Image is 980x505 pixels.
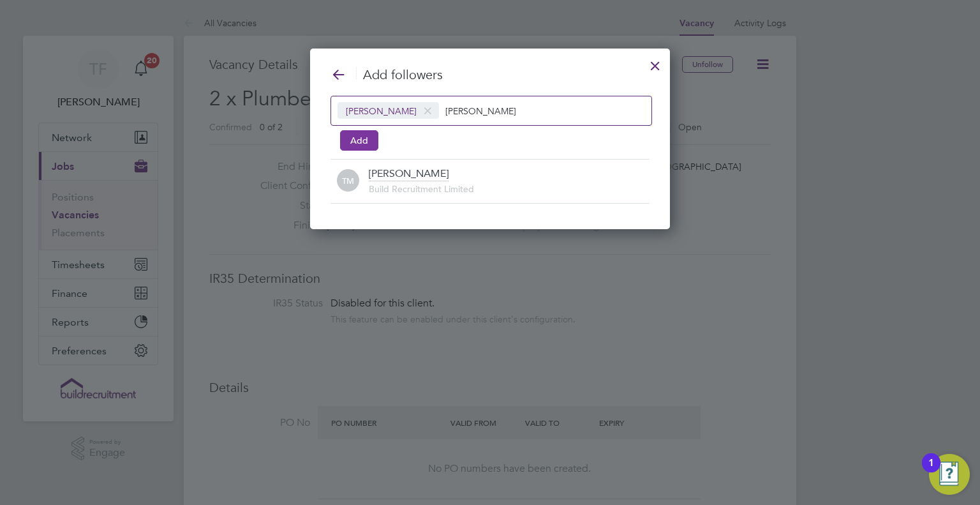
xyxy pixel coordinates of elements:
[369,183,474,195] span: Build Recruitment Limited
[445,102,525,119] input: Search contacts...
[338,102,439,119] span: [PERSON_NAME]
[337,170,359,192] span: TM
[340,130,378,151] button: Add
[369,167,449,181] div: [PERSON_NAME]
[928,463,934,479] div: 1
[929,454,970,495] button: Open Resource Center, 1 new notification
[330,66,650,83] h3: Add followers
